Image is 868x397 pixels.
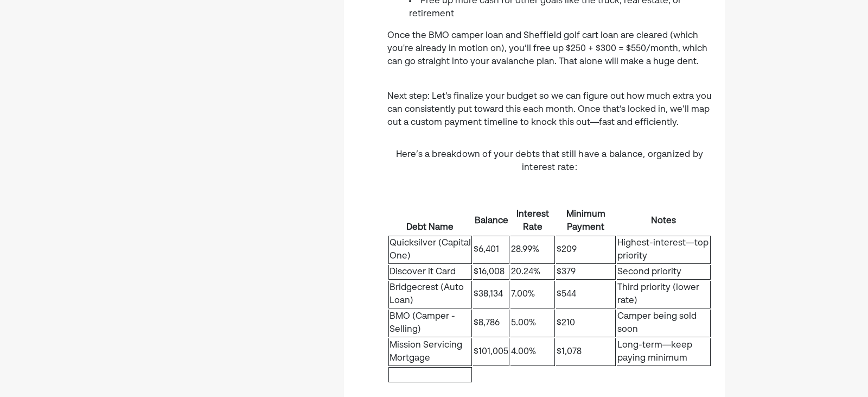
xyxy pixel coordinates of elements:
[510,310,555,337] td: 5.00%
[473,281,509,308] td: $38,134
[556,265,616,280] td: $379
[617,310,711,337] td: Camper being sold soon
[388,236,472,264] td: Quicksilver (Capital One)
[510,265,555,280] td: 20.24%
[473,265,509,280] td: $16,008
[387,77,712,129] p: Next step: Let’s finalize your budget so we can figure out how much extra you can consistently pu...
[473,310,509,337] td: $8,786
[388,338,472,366] td: Mission Servicing Mortgage
[388,265,472,280] td: Discover it Card
[556,310,616,337] td: $210
[556,236,616,264] td: $209
[617,236,711,264] td: Highest-interest—top priority
[396,150,703,172] span: Here’s a breakdown of your debts that still have a balance, organized by interest rate:
[510,236,555,264] td: 28.99%
[617,338,711,366] td: Long-term—keep paying minimum
[388,207,472,235] th: Debt Name
[556,338,616,366] td: $1,078
[617,265,711,280] td: Second priority
[617,281,711,308] td: Third priority (lower rate)
[556,281,616,308] td: $544
[510,281,555,308] td: 7.00%
[473,338,509,366] td: $101,005
[510,338,555,366] td: 4.00%
[387,29,712,68] p: Once the BMO camper loan and Sheffield golf cart loan are cleared (which you're already in motion...
[617,207,711,235] th: Notes
[388,281,472,308] td: Bridgecrest (Auto Loan)
[388,310,472,337] td: BMO (Camper - Selling)
[473,207,509,235] th: Balance
[510,207,555,235] th: Interest Rate
[473,236,509,264] td: $6,401
[556,207,616,235] th: Minimum Payment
